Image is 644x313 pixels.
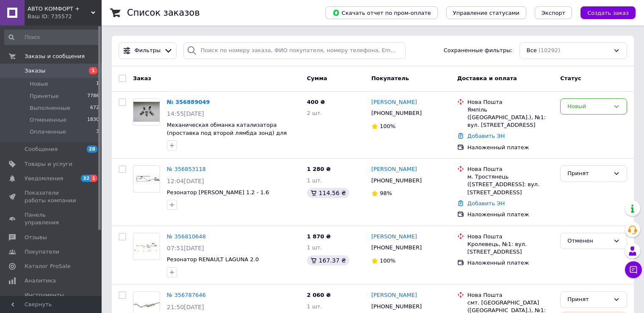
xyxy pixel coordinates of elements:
div: 114.56 ₴ [307,188,349,198]
span: Новые [30,80,48,88]
button: Экспорт [535,6,572,19]
input: Поиск [4,30,100,45]
span: Заказ [133,75,151,81]
span: Фильтры [135,47,161,55]
span: 14:55[DATE] [167,110,204,117]
span: Покупатель [371,75,409,81]
img: Фото товару [133,241,160,252]
span: Все [527,47,537,55]
span: Панель управления [25,211,78,226]
span: Заказы [25,67,45,75]
span: 1 шт. [307,177,322,184]
div: Нова Пошта [467,165,553,173]
span: Управление статусами [453,10,520,16]
img: Фото товару [133,173,160,184]
button: Создать заказ [580,6,636,19]
span: (10292) [539,47,561,53]
a: № 356889049 [167,99,210,105]
span: 1 [96,80,99,88]
span: 400 ₴ [307,99,325,105]
span: 07:51[DATE] [167,245,204,252]
div: Нова Пошта [467,233,553,240]
span: АВТО КОМФОРТ + [28,5,91,13]
a: Резонатор RENAULT LAGUNA 2.0 [167,256,259,263]
span: Заказы и сообщения [25,53,85,60]
span: 32 [81,175,91,182]
a: № 356787646 [167,292,206,298]
div: [PHONE_NUMBER] [370,301,423,312]
div: Наложенный платеж [467,144,553,151]
div: Принят [567,169,610,178]
span: 1 870 ₴ [307,233,331,240]
div: [PHONE_NUMBER] [370,242,423,253]
input: Поиск по номеру заказа, ФИО покупателя, номеру телефона, Email, номеру накладной [183,42,406,59]
div: Новый [567,102,610,111]
span: Сумма [307,75,327,81]
span: 21:50[DATE] [167,304,204,310]
div: Наложенный платеж [467,211,553,218]
span: Создать заказ [587,10,629,16]
a: Добавить ЭН [467,200,505,207]
a: № 356810648 [167,233,206,240]
span: Покупатели [25,248,59,256]
div: Принят [567,295,610,304]
span: 1 шт. [307,303,322,310]
span: Аналитика [25,277,56,285]
div: Ваш ID: 735572 [28,13,102,20]
a: Создать заказ [572,9,636,16]
button: Чат с покупателем [625,261,642,278]
a: [PERSON_NAME] [371,98,417,106]
span: 2 шт. [307,110,322,116]
span: Скачать отчет по пром-оплате [332,9,431,17]
h1: Список заказов [127,8,200,18]
div: Нова Пошта [467,98,553,106]
a: Механическая обманка катализатора (проставка под второй лямбда зонд) для Volkswagen Passat B5 [167,122,287,144]
span: 100% [380,123,395,129]
a: [PERSON_NAME] [371,233,417,241]
div: Кролевець, №1: вул. [STREET_ADDRESS] [467,240,553,256]
span: 28 [87,145,97,153]
span: Показатели работы компании [25,189,78,204]
a: Резонатор [PERSON_NAME] 1.2 - 1.6 [167,189,269,196]
a: Фото товару [133,98,160,126]
a: Фото товару [133,165,160,193]
span: 1 280 ₴ [307,166,331,172]
span: 3 [96,128,99,136]
span: Оплаченные [30,128,66,136]
a: Фото товару [133,233,160,260]
span: 672 [90,104,99,112]
a: [PERSON_NAME] [371,165,417,173]
span: Экспорт [542,10,565,16]
span: Статус [560,75,581,81]
span: Выполненные [30,104,70,112]
span: Отмененные [30,116,66,124]
span: Сохраненные фильтры: [444,47,513,55]
span: 98% [380,190,392,196]
div: Отменен [567,237,610,246]
span: 1830 [87,116,99,124]
div: Ямпіль ([GEOGRAPHIC_DATA].), №1: вул. [STREET_ADDRESS] [467,106,553,129]
button: Скачать отчет по пром-оплате [326,6,438,19]
span: 12:04[DATE] [167,178,204,184]
span: 100% [380,257,395,264]
div: [PHONE_NUMBER] [370,175,423,186]
img: Фото товару [133,102,160,122]
span: Инструменты вебмастера и SEO [25,291,78,307]
span: Доставка и оплата [457,75,517,81]
span: Уведомления [25,175,63,182]
span: Сообщения [25,145,58,153]
span: Принятые [30,92,59,100]
span: Отзывы [25,234,47,241]
button: Управление статусами [446,6,526,19]
div: Наложенный платеж [467,259,553,267]
span: 7786 [87,92,99,100]
a: № 356853118 [167,166,206,172]
span: 1 [91,175,97,182]
span: 1 шт. [307,244,322,251]
span: Товары и услуги [25,160,72,168]
span: 1 [89,67,97,74]
div: 167.37 ₴ [307,255,349,265]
